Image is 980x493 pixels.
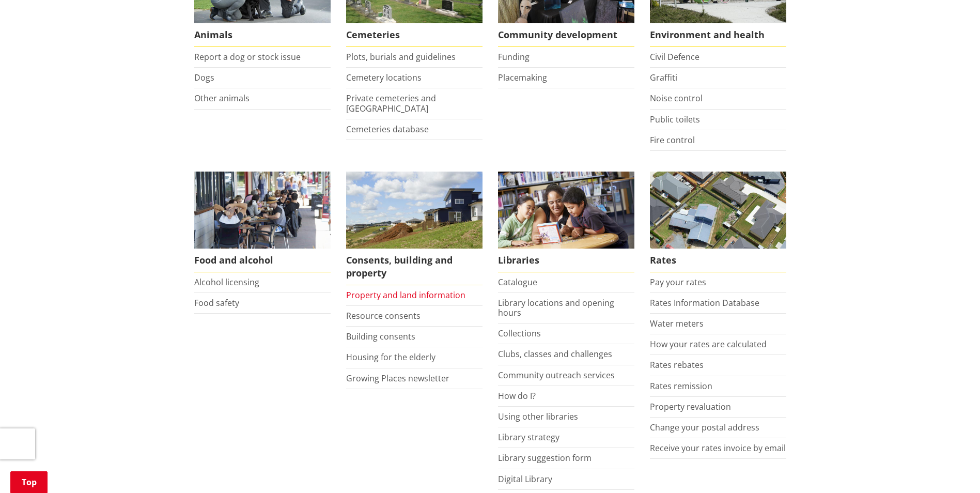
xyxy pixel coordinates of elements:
[346,51,456,63] a: Plots, burials and guidelines
[650,297,759,309] a: Rates Information Database
[650,318,704,329] a: Water meters
[346,373,449,384] a: Growing Places newsletter
[650,249,786,272] span: Rates
[346,23,483,47] span: Cemeteries
[498,23,634,47] span: Community development
[346,124,429,135] a: Cemeteries database
[498,72,547,83] a: Placemaking
[498,51,530,63] a: Funding
[650,338,767,350] a: How your rates are calculated
[346,289,465,301] a: Property and land information
[650,422,759,433] a: Change your postal address
[498,249,634,272] span: Libraries
[194,51,301,63] a: Report a dog or stock issue
[346,172,483,285] a: New Pokeno housing development Consents, building and property
[650,72,677,83] a: Graffiti
[650,442,786,454] a: Receive your rates invoice by email
[650,51,699,63] a: Civil Defence
[650,172,786,272] a: Pay your rates online Rates
[194,276,259,288] a: Alcohol licensing
[498,348,612,360] a: Clubs, classes and challenges
[650,276,706,288] a: Pay your rates
[346,310,421,321] a: Resource consents
[194,172,331,272] a: Food and Alcohol in the Waikato Food and alcohol
[650,359,704,371] a: Rates rebates
[498,411,578,422] a: Using other libraries
[194,249,331,272] span: Food and alcohol
[650,401,731,412] a: Property revaluation
[498,390,536,402] a: How do I?
[498,276,537,288] a: Catalogue
[194,93,250,104] a: Other animals
[10,471,48,493] a: Top
[346,172,483,249] img: Land and property thumbnail
[346,331,415,342] a: Building consents
[650,172,786,249] img: Rates-thumbnail
[932,450,970,487] iframe: Messenger Launcher
[498,473,552,485] a: Digital Library
[346,249,483,285] span: Consents, building and property
[346,351,435,363] a: Housing for the elderly
[498,452,592,464] a: Library suggestion form
[498,369,615,381] a: Community outreach services
[650,93,703,104] a: Noise control
[346,93,436,114] a: Private cemeteries and [GEOGRAPHIC_DATA]
[650,134,695,146] a: Fire control
[498,297,614,318] a: Library locations and opening hours
[650,380,712,392] a: Rates remission
[498,172,634,249] img: Waikato District Council libraries
[194,297,239,309] a: Food safety
[194,72,214,83] a: Dogs
[498,432,559,443] a: Library strategy
[194,172,331,249] img: Food and Alcohol in the Waikato
[194,23,331,47] span: Animals
[498,172,634,272] a: Library membership is free to everyone who lives in the Waikato district. Libraries
[346,72,422,83] a: Cemetery locations
[650,114,700,125] a: Public toilets
[650,23,786,47] span: Environment and health
[498,328,541,339] a: Collections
